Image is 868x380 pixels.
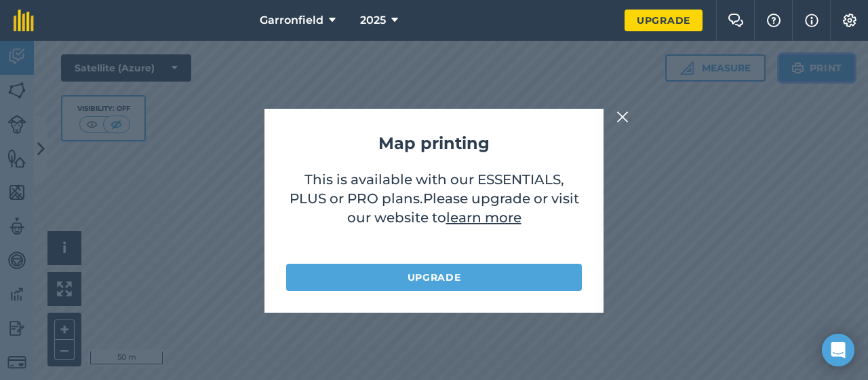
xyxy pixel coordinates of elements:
[625,10,703,31] a: Upgrade
[360,12,386,29] span: 2025
[805,12,818,29] img: svg+xml;base64,PHN2ZyB4bWxucz0iaHR0cDovL3d3dy53My5vcmcvMjAwMC9zdmciIHdpZHRoPSIxNyIgaGVpZ2h0PSIxNy...
[286,264,582,291] a: Upgrade
[766,14,782,27] img: A question mark icon
[842,14,858,27] img: A cog icon
[286,170,582,250] p: This is available with our ESSENTIALS, PLUS or PRO plans .
[728,14,744,27] img: Two speech bubbles overlapping with the left bubble in the forefront
[260,12,323,29] span: Garronfield
[14,10,34,31] img: fieldmargin Logo
[286,131,582,156] h2: Map printing
[446,209,521,226] a: learn more
[822,334,854,366] div: Open Intercom Messenger
[616,109,629,125] img: svg+xml;base64,PHN2ZyB4bWxucz0iaHR0cDovL3d3dy53My5vcmcvMjAwMC9zdmciIHdpZHRoPSIyMiIgaGVpZ2h0PSIzMC...
[347,190,579,226] span: Please upgrade or visit our website to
